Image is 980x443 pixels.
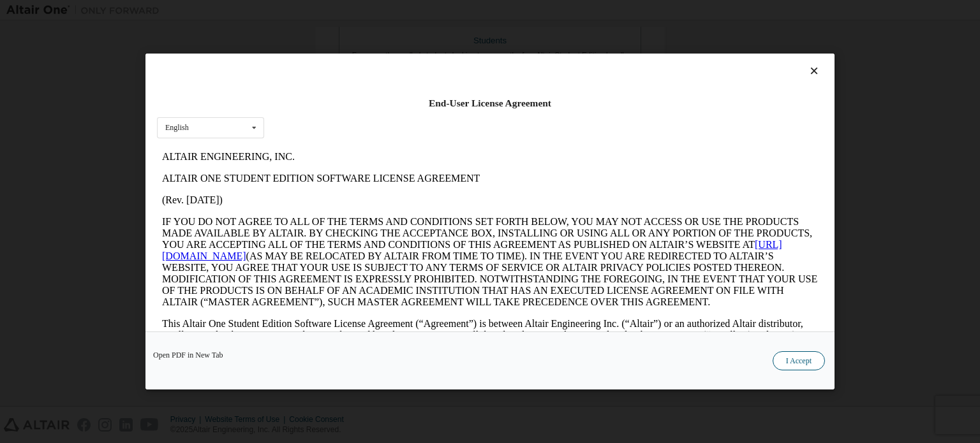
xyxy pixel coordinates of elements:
[773,351,825,370] button: I Accept
[5,172,661,218] p: This Altair One Student Edition Software License Agreement (“Agreement”) is between Altair Engine...
[153,351,223,359] a: Open PDF in New Tab
[5,48,661,60] p: (Rev. [DATE])
[5,5,661,17] p: ALTAIR ENGINEERING, INC.
[5,70,661,162] p: IF YOU DO NOT AGREE TO ALL OF THE TERMS AND CONDITIONS SET FORTH BELOW, YOU MAY NOT ACCESS OR USE...
[5,27,661,38] p: ALTAIR ONE STUDENT EDITION SOFTWARE LICENSE AGREEMENT
[157,97,823,110] div: End-User License Agreement
[165,124,189,131] div: English
[5,93,625,115] a: [URL][DOMAIN_NAME]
